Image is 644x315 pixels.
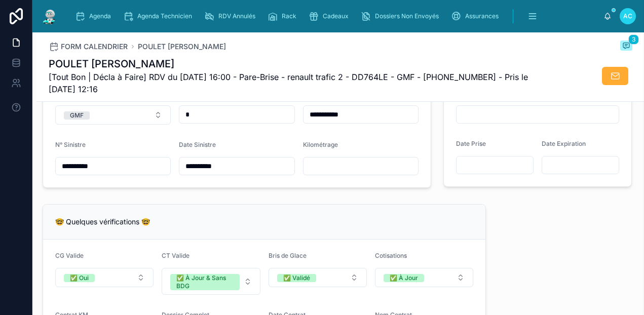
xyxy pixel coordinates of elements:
[620,41,632,53] button: 3
[137,12,192,20] span: Agenda Technicien
[70,274,89,282] div: ✅ Oui
[55,141,86,148] span: N° Sinistre
[390,274,418,282] div: ✅ À Jour
[70,111,84,120] div: GMF
[448,7,506,25] a: Assurances
[456,140,486,147] span: Date Prise
[375,12,439,20] span: Dossiers Non Envoyés
[89,12,111,20] span: Agenda
[55,217,150,226] span: 🤓 Quelques vérifications 🤓
[269,252,307,259] span: Bris de Glace
[306,7,356,25] a: Cadeaux
[55,105,171,125] button: Select Button
[542,140,586,147] span: Date Expiration
[179,141,216,148] span: Date Sinistre
[623,12,632,20] span: AC
[628,34,639,45] span: 3
[49,71,556,95] span: [Tout Bon | Décla à Faire] RDV du [DATE] 16:00 - Pare-Brise - renault trafic 2 - DD764LE - GMF - ...
[120,7,199,25] a: Agenda Technicien
[67,5,603,27] div: scrollable content
[41,8,59,24] img: App logo
[55,268,154,287] button: Select Button
[465,12,499,20] span: Assurances
[218,12,255,20] span: RDV Annulés
[375,252,407,259] span: Cotisations
[72,7,118,25] a: Agenda
[201,7,262,25] a: RDV Annulés
[269,268,367,287] button: Select Button
[162,268,260,295] button: Select Button
[176,274,233,290] div: ✅ À Jour & Sans BDG
[375,268,473,287] button: Select Button
[138,42,226,52] a: POULET [PERSON_NAME]
[49,57,556,71] h1: POULET [PERSON_NAME]
[264,7,304,25] a: Rack
[358,7,446,25] a: Dossiers Non Envoyés
[162,252,190,259] span: CT Valide
[283,274,310,282] div: ✅ Validé
[49,42,128,52] a: FORM CALENDRIER
[282,12,296,20] span: Rack
[55,252,84,259] span: CG Valide
[303,141,338,148] span: Kilométrage
[323,12,349,20] span: Cadeaux
[61,42,128,52] span: FORM CALENDRIER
